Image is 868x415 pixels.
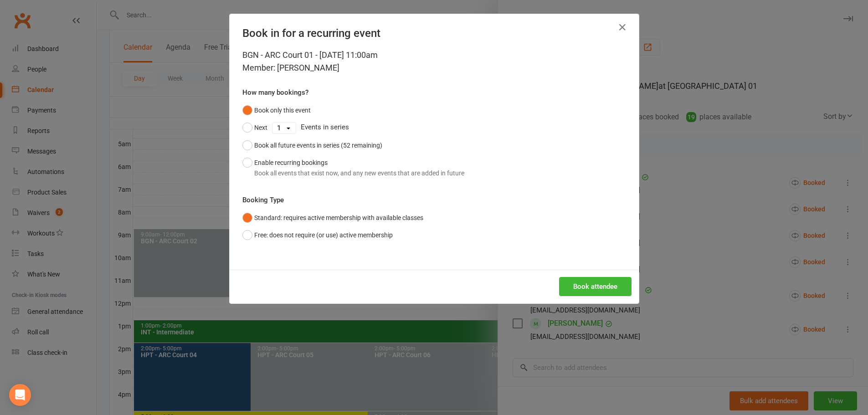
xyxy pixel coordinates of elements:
[242,27,626,40] h4: Book in for a recurring event
[254,168,464,178] div: Book all events that exist now, and any new events that are added in future
[242,154,464,182] button: Enable recurring bookingsBook all events that exist now, and any new events that are added in future
[242,226,393,244] button: Free: does not require (or use) active membership
[242,119,626,136] div: Events in series
[242,119,267,136] button: Next
[242,195,284,205] label: Booking Type
[615,20,630,35] button: Close
[254,140,382,150] div: Book all future events in series (52 remaining)
[9,384,31,406] div: Open Intercom Messenger
[559,277,632,296] button: Book attendee
[242,102,311,119] button: Book only this event
[242,137,382,154] button: Book all future events in series (52 remaining)
[242,49,626,74] div: BGN - ARC Court 01 - [DATE] 11:00am Member: [PERSON_NAME]
[242,87,308,98] label: How many bookings?
[242,209,423,226] button: Standard: requires active membership with available classes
